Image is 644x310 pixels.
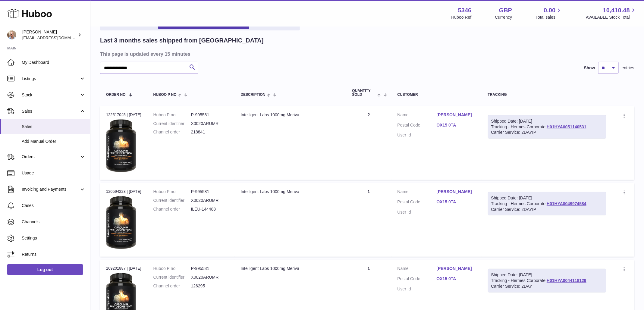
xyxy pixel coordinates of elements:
[22,219,86,225] span: Channels
[153,198,191,203] dt: Current identifier
[397,189,437,196] dt: Name
[488,269,606,293] div: Tracking - Hermes Corporate:
[22,29,77,41] div: [PERSON_NAME]
[544,6,556,14] span: 0.00
[352,89,376,97] span: Quantity Sold
[153,189,191,195] dt: Huboo P no
[22,235,86,241] span: Settings
[397,209,437,215] dt: User Id
[153,112,191,118] dt: Huboo P no
[191,189,229,195] dd: P-995581
[191,121,229,127] dd: X0020ARUMR
[7,264,83,275] a: Log out
[22,186,79,192] span: Invoicing and Payments
[437,276,476,282] a: OX15 0TA
[451,14,472,20] div: Huboo Ref
[491,130,603,135] div: Carrier Service: 2DAYIP
[191,266,229,271] dd: P-995581
[586,14,637,20] span: AVAILABLE Stock Total
[191,198,229,203] dd: X0020ARUMR
[547,201,586,206] a: H01HYA0049974584
[458,6,472,14] strong: 5346
[491,195,603,201] div: Shipped Date: [DATE]
[586,6,637,20] a: 10,410.48 AVAILABLE Stock Total
[22,203,86,208] span: Cases
[22,252,86,257] span: Returns
[495,14,512,20] div: Currency
[547,124,586,129] a: H01HYA0051140531
[191,206,229,212] dd: ILEU-144488
[397,266,437,273] dt: Name
[603,6,630,14] span: 10,410.48
[106,93,126,97] span: Order No
[153,129,191,135] dt: Channel order
[397,112,437,119] dt: Name
[547,278,586,283] a: H01HYA0044118129
[22,60,86,65] span: My Dashboard
[437,189,476,195] a: [PERSON_NAME]
[153,93,177,97] span: Huboo P no
[488,115,606,139] div: Tracking - Hermes Corporate:
[22,124,86,130] span: Sales
[241,266,340,271] div: Intelligent Labs 1000mg Meriva
[153,121,191,127] dt: Current identifier
[153,274,191,280] dt: Current identifier
[153,266,191,271] dt: Huboo P no
[397,132,437,138] dt: User Id
[106,196,136,249] img: 1720195963.jpg
[241,93,265,97] span: Description
[622,65,634,71] span: entries
[241,189,340,195] div: Intelligent Labs 1000mg Meriva
[437,112,476,118] a: [PERSON_NAME]
[22,139,86,144] span: Add Manual Order
[7,30,16,39] img: support@radoneltd.co.uk
[191,112,229,118] dd: P-995581
[397,276,437,283] dt: Postal Code
[584,65,595,71] label: Show
[100,36,264,45] h2: Last 3 months sales shipped from [GEOGRAPHIC_DATA]
[100,51,633,57] h3: This page is updated every 15 minutes
[153,206,191,212] dt: Channel order
[22,170,86,176] span: Usage
[346,183,391,257] td: 1
[106,112,141,117] div: 122517045 | [DATE]
[191,283,229,289] dd: 126295
[191,274,229,280] dd: X0020ARUMR
[241,112,340,118] div: Intelligent Labs 1000mg Meriva
[191,129,229,135] dd: 218841
[397,122,437,130] dt: Postal Code
[536,6,562,20] a: 0.00 Total sales
[153,283,191,289] dt: Channel order
[397,286,437,292] dt: User Id
[437,122,476,128] a: OX15 0TA
[491,207,603,212] div: Carrier Service: 2DAYIP
[499,6,512,14] strong: GBP
[536,14,562,20] span: Total sales
[437,199,476,205] a: OX15 0TA
[488,93,606,97] div: Tracking
[346,106,391,180] td: 2
[488,192,606,216] div: Tracking - Hermes Corporate:
[22,92,79,98] span: Stock
[491,283,603,289] div: Carrier Service: 2DAY
[22,76,79,82] span: Listings
[491,272,603,278] div: Shipped Date: [DATE]
[437,266,476,271] a: [PERSON_NAME]
[22,108,79,114] span: Sales
[22,35,89,40] span: [EMAIL_ADDRESS][DOMAIN_NAME]
[397,199,437,206] dt: Postal Code
[491,118,603,124] div: Shipped Date: [DATE]
[22,154,79,160] span: Orders
[397,93,476,97] div: Customer
[106,189,141,194] div: 120594228 | [DATE]
[106,266,141,271] div: 109201887 | [DATE]
[106,119,136,172] img: 1720195963.jpg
